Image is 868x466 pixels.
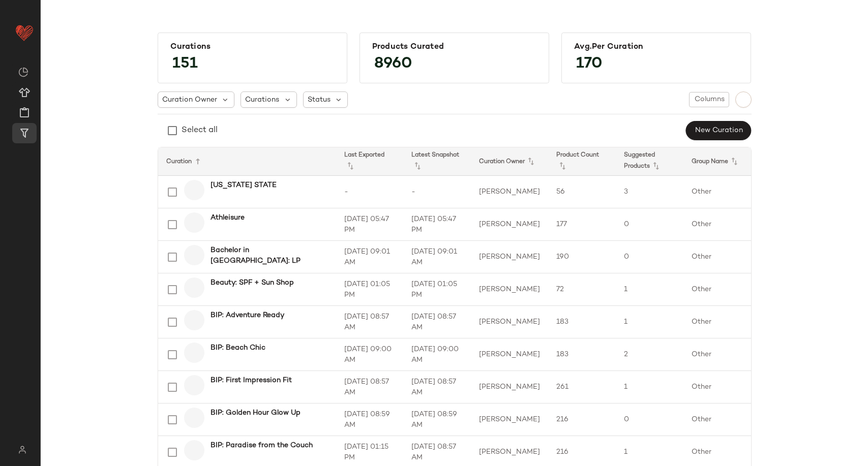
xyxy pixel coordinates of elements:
td: [DATE] 08:57 AM [336,306,404,338]
td: 56 [548,176,616,208]
b: Bachelor in [GEOGRAPHIC_DATA]: LP [211,245,324,266]
td: [PERSON_NAME] [471,371,548,403]
td: 72 [548,273,616,306]
td: [DATE] 08:59 AM [336,403,404,436]
td: Other [683,176,751,208]
td: [DATE] 09:00 AM [403,338,471,371]
span: 170 [566,46,613,82]
td: - [336,176,404,208]
td: 3 [616,176,683,208]
td: [DATE] 05:47 PM [403,208,471,241]
td: [DATE] 09:01 AM [403,241,471,273]
td: Other [683,403,751,436]
th: Group Name [683,147,751,176]
td: 2 [616,338,683,371]
b: BIP: Paradise from the Couch [211,440,313,451]
span: Curation Owner [162,95,217,105]
td: 0 [616,208,683,241]
td: [DATE] 08:57 AM [403,371,471,403]
b: Beauty: SPF + Sun Shop [211,277,294,288]
button: Columns [689,92,729,107]
b: BIP: Adventure Ready [211,310,284,321]
td: 1 [616,273,683,306]
td: 1 [616,371,683,403]
span: New Curation [694,127,742,135]
td: Other [683,338,751,371]
th: Product Count [548,147,616,176]
td: - [403,176,471,208]
td: Other [683,241,751,273]
b: [US_STATE] STATE [211,180,277,191]
th: Latest Snapshot [403,147,471,176]
img: svg%3e [18,67,28,77]
div: Avg.per Curation [574,42,738,52]
td: [PERSON_NAME] [471,273,548,306]
td: [PERSON_NAME] [471,306,548,338]
div: Products Curated [372,42,536,52]
td: [DATE] 08:59 AM [403,403,471,436]
td: 190 [548,241,616,273]
span: Curations [245,95,279,105]
td: [DATE] 05:47 PM [336,208,404,241]
td: Other [683,371,751,403]
th: Curation Owner [471,147,548,176]
td: [PERSON_NAME] [471,403,548,436]
img: heart_red.DM2ytmEG.svg [14,22,35,43]
div: Curations [170,42,335,52]
td: 216 [548,403,616,436]
th: Curation [158,147,336,176]
td: [DATE] 08:57 AM [403,306,471,338]
td: [PERSON_NAME] [471,208,548,241]
span: 8960 [364,46,423,82]
div: Select all [182,125,218,137]
td: 261 [548,371,616,403]
td: [PERSON_NAME] [471,241,548,273]
td: 183 [548,306,616,338]
td: [PERSON_NAME] [471,338,548,371]
td: [PERSON_NAME] [471,176,548,208]
td: 183 [548,338,616,371]
td: 1 [616,306,683,338]
td: [DATE] 01:05 PM [336,273,404,306]
td: Other [683,208,751,241]
img: svg%3e [12,446,32,454]
td: [DATE] 09:00 AM [336,338,404,371]
th: Last Exported [336,147,404,176]
span: 151 [162,46,208,82]
b: BIP: First Impression Fit [211,375,292,386]
td: 177 [548,208,616,241]
b: BIP: Beach Chic [211,343,265,353]
td: [DATE] 01:05 PM [403,273,471,306]
td: Other [683,306,751,338]
td: 0 [616,403,683,436]
span: Status [308,95,331,105]
button: New Curation [685,121,751,140]
td: Other [683,273,751,306]
td: [DATE] 08:57 AM [336,371,404,403]
td: [DATE] 09:01 AM [336,241,404,273]
span: Columns [694,96,724,104]
th: Suggested Products [616,147,683,176]
b: Athleisure [211,212,245,223]
b: BIP: Golden Hour Glow Up [211,408,301,418]
td: 0 [616,241,683,273]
